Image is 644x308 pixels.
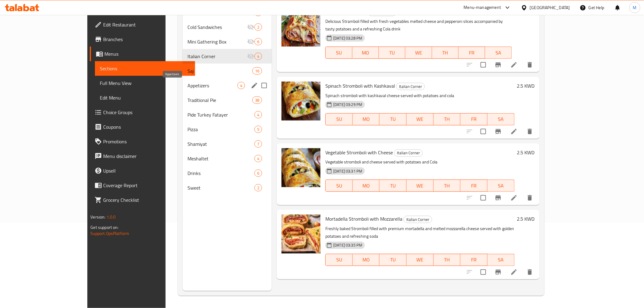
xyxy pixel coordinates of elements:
[90,213,105,221] span: Version:
[488,113,515,125] button: SA
[255,141,262,147] span: 7
[488,180,515,192] button: SA
[353,254,380,266] button: MO
[255,24,262,30] span: 2
[282,148,320,187] img: Vegetable Stromboli with Cheese
[187,184,254,191] span: Sweet
[409,181,431,190] span: WE
[382,255,404,264] span: TU
[432,47,459,59] button: TH
[485,47,512,59] button: SA
[328,255,350,264] span: SU
[530,4,570,11] div: [GEOGRAPHIC_DATA]
[510,61,518,68] a: Edit menu item
[353,113,380,125] button: MO
[407,180,434,192] button: WE
[477,125,490,138] span: Select to update
[100,79,190,87] span: Full Menu View
[459,47,485,59] button: FR
[253,68,262,74] span: 16
[490,255,512,264] span: SA
[409,255,431,264] span: WE
[325,158,514,166] p: Vegetable stromboli and cheese served with potatoes and Cola
[517,82,535,90] h6: 2.5 KWD
[328,115,350,124] span: SU
[282,8,320,47] img: Stramboli Pepperoni
[187,155,254,162] span: Meshaltet
[183,78,272,93] div: Appetizers4edit
[95,76,195,90] a: Full Menu View
[183,137,272,151] div: Shamiyat7
[252,67,262,75] div: items
[488,254,515,266] button: SA
[254,53,262,60] div: items
[90,193,195,207] a: Grocery Checklist
[460,113,488,125] button: FR
[491,191,506,205] button: Branch-specific-item
[103,152,190,160] span: Menu disclaimer
[187,111,254,118] div: Pide Turkey Fatayer
[407,254,434,266] button: WE
[488,48,509,57] span: SA
[517,215,535,223] h6: 2.5 KWD
[103,167,190,174] span: Upsell
[394,149,422,156] span: Italian Corner
[355,181,377,190] span: MO
[510,268,518,276] a: Edit menu item
[103,138,190,145] span: Promotions
[254,155,262,162] div: items
[183,93,272,107] div: Traditional Pie38
[183,20,272,34] div: Cold Sandwiches2
[353,180,380,192] button: MO
[380,113,407,125] button: TU
[255,112,262,118] span: 4
[254,126,262,133] div: items
[434,254,461,266] button: TH
[255,185,262,191] span: 2
[187,170,254,177] span: Drinks
[254,184,262,191] div: items
[490,115,512,124] span: SA
[325,214,402,223] span: Mortadella Stromboli with Mozzarella
[103,123,190,131] span: Coupons
[253,97,262,103] span: 38
[514,8,535,16] h6: 2.95 KWD
[103,196,190,204] span: Grocery Checklist
[435,48,456,57] span: TH
[325,18,512,33] p: Delicious Stramboli filled with fresh vegetables melted cheese and pepperoni slices accompanied b...
[408,48,429,57] span: WE
[325,81,395,90] span: Spinach Stromboli with Kashkaval
[183,107,272,122] div: Pide Turkey Fatayer4
[103,182,190,189] span: Coverage Report
[107,213,116,221] span: 1.0.0
[187,23,247,31] span: Cold Sandwiches
[510,128,518,135] a: Edit menu item
[104,50,190,58] span: Menus
[460,180,488,192] button: FR
[183,49,272,64] div: Italian Corner4
[523,265,537,279] button: delete
[355,255,377,264] span: MO
[255,170,262,176] span: 6
[254,38,262,45] div: items
[407,113,434,125] button: WE
[183,166,272,180] div: Drinks6
[523,124,537,139] button: delete
[328,181,350,190] span: SU
[491,265,506,279] button: Branch-specific-item
[477,191,490,204] span: Select to update
[187,96,252,104] span: Traditional Pie
[90,32,195,47] a: Branches
[282,82,320,121] img: Spinach Stromboli with Kashkaval
[90,223,118,231] span: Get support on:
[103,36,190,43] span: Branches
[325,225,514,240] p: Freshly baked Stromboli filled with premium mortadella and melted mozzarella cheese served with g...
[183,151,272,166] div: Meshaltet4
[355,48,376,57] span: MO
[183,3,272,198] nav: Menu sections
[490,181,512,190] span: SA
[183,34,272,49] div: Mini Gathering Box6
[325,92,514,100] p: Spinach stromboli with kashkaval cheese served with potatoes and cola
[463,181,485,190] span: FR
